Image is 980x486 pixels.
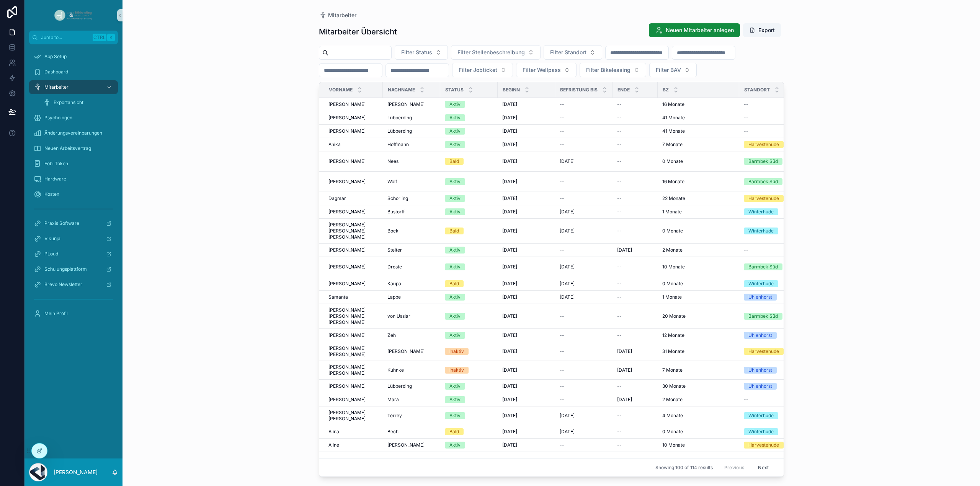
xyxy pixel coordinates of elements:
[502,294,550,300] a: [DATE]
[744,280,792,287] a: Winterhude
[744,115,748,121] span: --
[502,179,517,185] span: [DATE]
[617,294,653,300] a: --
[44,266,87,272] span: Schulungsplattform
[328,179,378,185] a: [PERSON_NAME]
[662,264,735,270] a: 10 Monate
[449,114,461,121] div: Aktiv
[617,264,622,270] span: --
[550,49,586,56] span: Filter Standort
[451,45,541,60] button: Select Button
[387,294,401,300] span: Lappe
[649,63,697,77] button: Select Button
[748,263,778,270] div: Barmbek Süd
[744,178,792,185] a: Barmbek Süd
[328,222,378,240] span: [PERSON_NAME] [PERSON_NAME] [PERSON_NAME]
[744,158,792,165] a: Barmbek Süd
[560,115,564,121] span: --
[662,209,735,215] a: 1 Monate
[748,294,772,301] div: Uhlenhorst
[502,209,550,215] a: [DATE]
[502,101,517,107] span: [DATE]
[744,294,792,301] a: Uhlenhorst
[29,157,118,171] a: Fobi Token
[445,178,493,185] a: Aktiv
[662,209,682,215] span: 1 Monate
[502,195,517,202] span: [DATE]
[502,332,550,338] a: [DATE]
[662,247,735,253] a: 2 Monate
[586,66,630,74] span: Filter Bikeleasing
[387,247,402,253] span: Stelter
[445,195,493,202] a: Aktiv
[445,114,493,121] a: Aktiv
[387,313,410,319] span: von Usslar
[328,128,378,134] a: [PERSON_NAME]
[445,247,493,254] a: Aktiv
[449,228,459,234] div: Bald
[328,158,378,164] a: [PERSON_NAME]
[560,128,564,134] span: --
[445,294,493,301] a: Aktiv
[662,128,685,134] span: 41 Monate
[328,294,348,300] span: Samanta
[617,128,653,134] a: --
[617,141,653,148] a: --
[387,195,436,202] a: Schorling
[502,264,550,270] a: [DATE]
[459,66,497,74] span: Filter Jobticket
[617,141,622,148] span: --
[662,115,685,121] span: 41 Monate
[560,281,575,287] span: [DATE]
[560,281,608,287] a: [DATE]
[387,228,399,234] span: Bock
[44,236,60,242] span: Vikunja
[617,281,622,287] span: --
[662,115,735,121] a: 41 Monate
[662,141,683,148] span: 7 Monate
[560,158,575,164] span: [DATE]
[44,145,91,151] span: Neuen Arbeitsvertrag
[617,332,622,338] span: --
[502,313,517,319] span: [DATE]
[328,158,366,164] span: [PERSON_NAME]
[560,195,608,202] a: --
[666,26,734,34] span: Neuen Mitarbeiter anlegen
[662,158,735,164] a: 0 Monate
[662,101,684,107] span: 16 Monate
[560,247,608,253] a: --
[662,332,735,338] a: 12 Monate
[44,251,58,257] span: PLoud
[328,345,378,358] a: [PERSON_NAME] [PERSON_NAME]
[748,141,779,148] div: Harvestehude
[328,101,366,107] span: [PERSON_NAME]
[662,281,683,287] span: 0 Monate
[387,281,401,287] span: Kaupa
[328,264,378,270] a: [PERSON_NAME]
[502,115,517,121] span: [DATE]
[560,179,564,185] span: --
[387,128,412,134] span: Lübberding
[328,115,378,121] a: [PERSON_NAME]
[662,228,683,234] span: 0 Monate
[445,348,493,355] a: Inaktiv
[449,158,459,165] div: Bald
[560,209,608,215] a: [DATE]
[502,128,550,134] a: [DATE]
[29,307,118,320] a: Mein Profil
[617,158,622,164] span: --
[617,209,622,215] span: --
[29,141,118,155] a: Neuen Arbeitsvertrag
[387,264,436,270] a: Droste
[744,208,792,215] a: Winterhude
[744,128,792,134] a: --
[748,332,772,339] div: Uhlenhorst
[387,294,436,300] a: Lappe
[387,158,399,164] span: Nees
[387,101,425,107] span: [PERSON_NAME]
[387,264,402,270] span: Droste
[502,209,517,215] span: [DATE]
[395,45,448,60] button: Select Button
[44,84,69,90] span: Mitarbeiter
[502,179,550,185] a: [DATE]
